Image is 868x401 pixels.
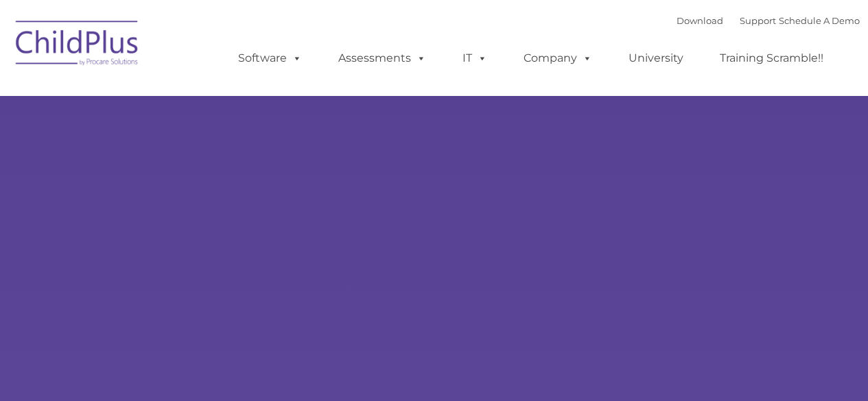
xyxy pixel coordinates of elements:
a: Software [224,45,316,72]
img: ChildPlus by Procare Solutions [9,11,146,80]
a: Company [510,45,606,72]
a: IT [449,45,501,72]
a: University [615,45,697,72]
a: Assessments [325,45,440,72]
a: Support [740,15,776,26]
a: Training Scramble!! [706,45,837,72]
a: Schedule A Demo [779,15,860,26]
a: Download [677,15,723,26]
font: | [677,15,860,26]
